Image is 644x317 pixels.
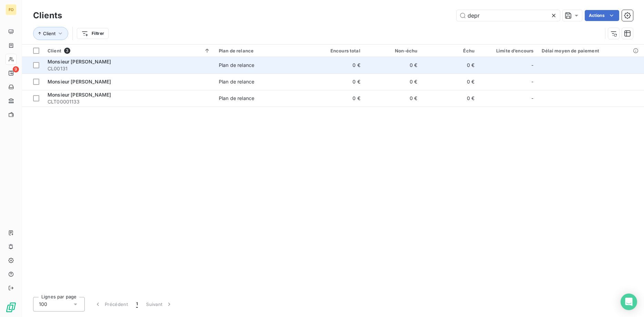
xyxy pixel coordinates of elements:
[365,73,422,90] td: 0 €
[531,95,533,102] span: -
[142,297,177,311] button: Suivant
[13,66,19,72] span: 9
[39,301,47,308] span: 100
[369,48,418,53] div: Non-échu
[64,48,70,54] span: 3
[136,301,138,308] span: 1
[48,48,61,53] span: Client
[77,28,109,39] button: Filtrer
[421,57,479,73] td: 0 €
[483,48,533,53] div: Limite d’encours
[365,90,422,107] td: 0 €
[48,98,211,105] span: CLT00001133
[585,10,619,21] button: Actions
[33,9,62,22] h3: Clients
[48,65,211,72] span: CL00131
[531,78,533,85] span: -
[311,48,360,53] div: Encours total
[421,73,479,90] td: 0 €
[542,48,640,53] div: Délai moyen de paiement
[457,10,560,21] input: Rechercher
[307,90,365,107] td: 0 €
[48,79,111,85] span: Monsieur [PERSON_NAME]
[307,57,365,73] td: 0 €
[48,92,111,98] span: Monsieur [PERSON_NAME]
[48,59,111,65] span: Monsieur [PERSON_NAME]
[426,48,474,53] div: Échu
[365,57,422,73] td: 0 €
[43,31,55,36] span: Client
[219,48,303,53] div: Plan de relance
[621,294,637,310] div: Open Intercom Messenger
[6,302,17,313] img: Logo LeanPay
[6,4,17,15] div: FO
[421,90,479,107] td: 0 €
[219,62,254,69] div: Plan de relance
[132,297,142,311] button: 1
[33,27,68,40] button: Client
[90,297,132,311] button: Précédent
[219,78,254,85] div: Plan de relance
[531,62,533,69] span: -
[307,73,365,90] td: 0 €
[219,95,254,102] div: Plan de relance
